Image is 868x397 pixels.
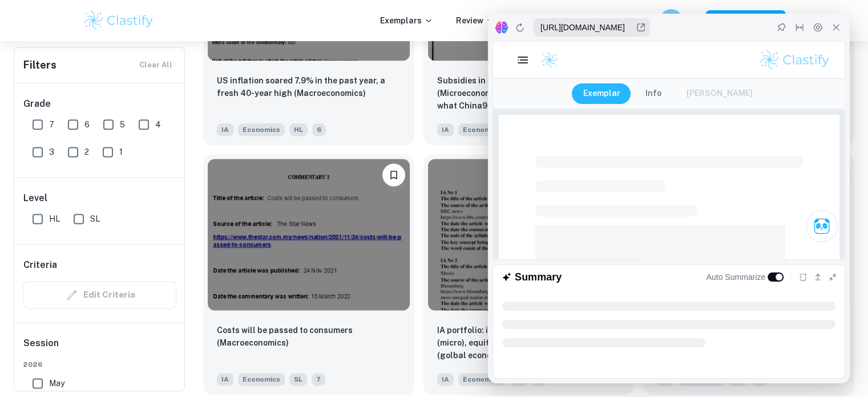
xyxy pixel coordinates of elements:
[23,258,57,272] h6: Criteria
[217,74,401,99] p: US inflation soared 7.9% in the past year, a fresh 40-year high (Macroeconomics)
[631,11,651,30] button: Help and Feedback
[120,118,125,131] span: 5
[265,7,338,30] img: Clastify logo
[238,123,285,136] span: Economics
[456,14,495,27] p: Review
[458,373,505,386] span: Economics
[312,373,325,386] span: 7
[428,159,630,310] img: Economics IA example thumbnail: IA portfolio: interdependence and interv
[23,191,176,205] h6: Level
[437,324,621,362] p: IA portfolio: interdependence and intervention (micro), equity (macro), economic well-being (golb...
[437,74,621,113] p: Subsidies in Germany (Microeconomics), Breakfast for 40 cents: what China9s deüation looks like (...
[312,123,326,136] span: 6
[380,14,433,27] p: Exemplars
[217,324,401,349] p: Costs will be passed to consumers (Macroeconomics)
[313,169,345,200] button: Ask Clai
[382,163,405,186] button: Bookmark
[238,373,285,386] span: Economics
[23,57,56,73] h6: Filters
[79,42,139,62] button: Exemplar
[49,118,54,131] span: 7
[48,10,65,27] img: Clastify logo
[217,373,233,386] span: IA
[289,123,308,136] span: HL
[705,10,786,31] button: UPGRADE NOW
[49,212,60,225] span: HL
[23,336,176,359] h6: Session
[84,146,89,158] span: 2
[437,373,454,386] span: IA
[49,377,64,390] span: May
[41,10,65,27] a: Clastify logo
[203,154,414,395] a: BookmarkCosts will be passed to consumers (Macroeconomics)IAEconomicsSL7
[119,146,123,158] span: 1
[217,123,233,136] span: IA
[155,118,161,131] span: 4
[289,373,307,386] span: SL
[23,97,176,111] h6: Grade
[90,212,100,225] span: SL
[660,9,683,32] button: LN
[458,123,505,136] span: Economics
[141,42,180,62] button: Info
[83,9,155,32] img: Clastify logo
[84,118,90,131] span: 6
[423,154,635,395] a: BookmarkIA portfolio: interdependence and intervention (micro), equity (macro), economic well-bei...
[23,359,176,370] span: 2026
[23,281,176,308] div: Criteria filters are unavailable when searching by topic
[437,123,454,136] span: IA
[49,146,54,158] span: 3
[208,159,410,310] img: Economics IA example thumbnail: Costs will be passed to consumers (Macro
